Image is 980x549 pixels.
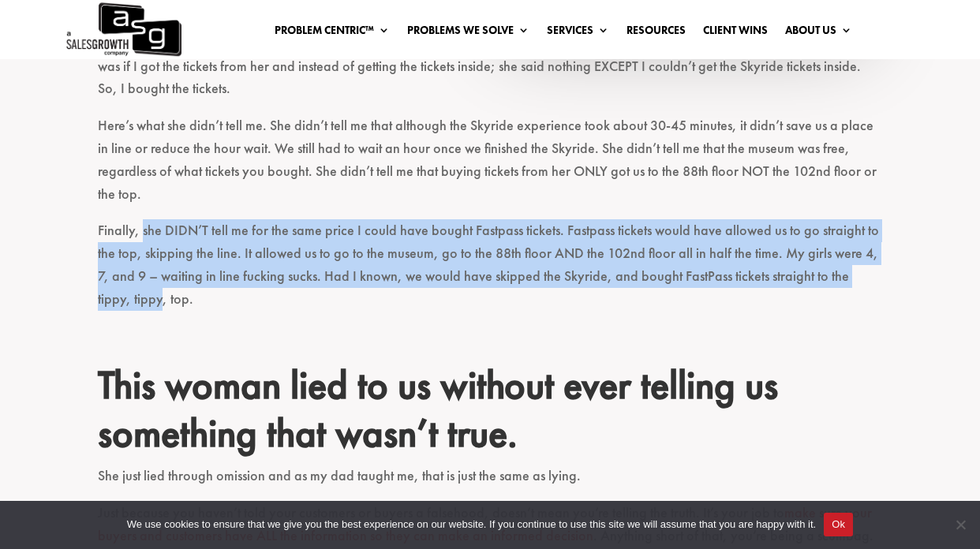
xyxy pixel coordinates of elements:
[98,219,882,324] p: Finally, she DIDN’T tell me for the same price I could have bought Fastpass tickets. Fastpass tic...
[703,24,768,42] a: Client Wins
[275,24,390,42] a: Problem Centric™
[98,361,882,465] h2: This woman lied to us without ever telling us something that wasn’t true.
[98,114,882,219] p: Here’s what she didn’t tell me. She didn’t tell me that although the Skyride experience took abou...
[824,513,853,536] button: Ok
[627,24,686,42] a: Resources
[407,24,529,42] a: Problems We Solve
[785,24,852,42] a: About Us
[127,517,816,532] span: We use cookies to ensure that we give you the best experience on our website. If you continue to ...
[98,465,882,502] p: She just lied through omission and as my dad taught me, that is just the same as lying.
[952,517,968,532] span: No
[547,24,609,42] a: Services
